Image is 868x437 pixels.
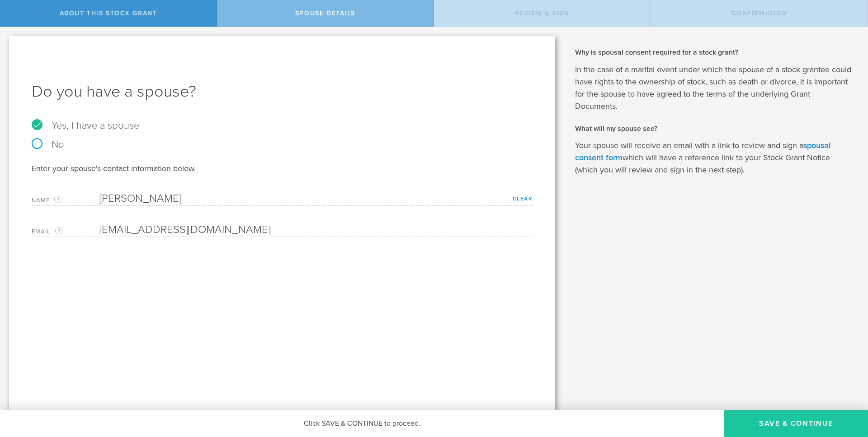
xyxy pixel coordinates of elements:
[99,192,528,205] input: Required
[575,64,854,112] p: In the case of a marital event under which the spouse of a stock grantee could have rights to the...
[32,195,99,205] label: Name
[575,139,854,176] p: Your spouse will receive an email with a link to review and sign a which will have a reference li...
[99,223,528,237] input: Required
[32,81,533,102] h1: Do you have a spouse?
[513,195,533,202] a: Clear
[32,163,533,174] div: Enter your spouse's contact information below.
[32,121,533,130] label: Yes, I have a spouse
[575,47,854,57] h2: Why is spousal consent required for a stock grant?
[32,139,533,149] label: No
[515,9,570,17] span: Review & Sign
[575,124,854,134] h2: What will my spouse see?
[724,410,868,437] button: Save & Continue
[60,9,157,17] span: About this stock grant
[295,9,355,17] span: Spouse Details
[731,9,788,17] span: Confirmation
[32,226,99,237] label: Email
